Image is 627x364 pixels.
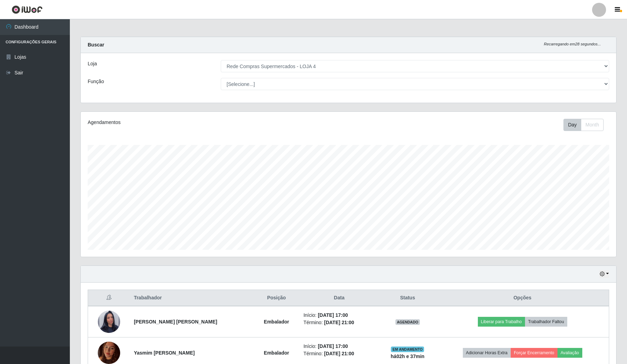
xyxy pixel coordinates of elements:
strong: Buscar [88,42,104,48]
time: [DATE] 17:00 [318,343,348,349]
button: Month [581,119,604,131]
th: Status [379,290,436,306]
div: First group [563,119,604,131]
span: EM ANDAMENTO [391,347,424,352]
strong: Embalador [264,319,289,325]
th: Posição [254,290,299,306]
time: [DATE] 21:00 [324,351,354,356]
img: 1743243818079.jpeg [98,302,120,342]
time: [DATE] 17:00 [318,312,348,318]
span: AGENDADO [395,319,420,325]
div: Toolbar with button groups [563,119,609,131]
th: Trabalhador [130,290,254,306]
li: Início: [304,312,375,319]
img: CoreUI Logo [12,5,43,14]
th: Data [299,290,379,306]
label: Loja [88,60,97,67]
strong: Yasmim [PERSON_NAME] [134,350,195,356]
button: Forçar Encerramento [511,348,557,358]
li: Término: [304,350,375,357]
li: Término: [304,319,375,326]
strong: há 02 h e 37 min [391,354,425,359]
button: Adicionar Horas Extra [463,348,511,358]
th: Opções [436,290,609,306]
div: Agendamentos [88,119,299,126]
strong: [PERSON_NAME] [PERSON_NAME] [134,319,217,325]
button: Liberar para Trabalho [478,317,525,327]
li: Início: [304,343,375,350]
button: Trabalhador Faltou [525,317,567,327]
i: Recarregando em 28 segundos... [544,42,601,46]
button: Avaliação [557,348,582,358]
label: Função [88,78,104,85]
button: Day [563,119,581,131]
time: [DATE] 21:00 [324,320,354,325]
strong: Embalador [264,350,289,356]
